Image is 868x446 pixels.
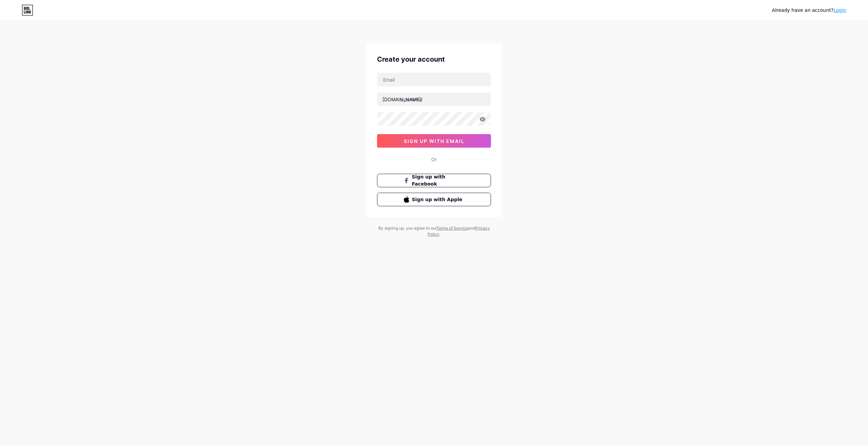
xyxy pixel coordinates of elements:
[772,7,846,14] div: Already have an account?
[377,73,491,86] input: Email
[376,225,492,237] div: By signing up, you agree to our and .
[377,92,491,106] input: username
[377,54,491,64] div: Create your account
[377,134,491,148] button: sign up with email
[412,196,465,203] span: Sign up with Apple
[436,226,468,231] a: Terms of Service
[382,96,422,103] div: [DOMAIN_NAME]/
[404,138,465,144] span: sign up with email
[377,193,491,206] button: Sign up with Apple
[431,156,437,163] div: Or
[377,174,491,187] button: Sign up with Facebook
[412,173,465,188] span: Sign up with Facebook
[833,7,846,13] a: Login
